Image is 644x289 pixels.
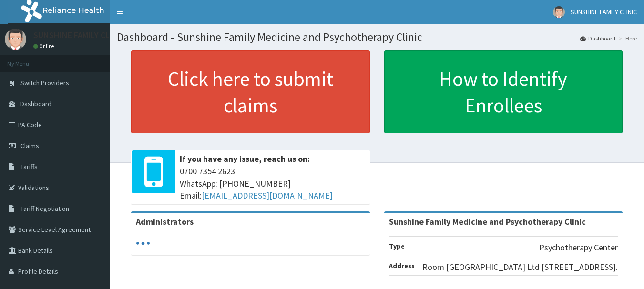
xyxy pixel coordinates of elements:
[571,8,637,16] span: SUNSHINE FAMILY CLINIC
[33,43,56,50] a: Online
[202,190,333,201] a: [EMAIL_ADDRESS][DOMAIN_NAME]
[384,50,623,133] a: How to Identify Enrollees
[553,6,565,18] img: User Image
[33,31,125,40] p: SUNSHINE FAMILY CLINIC
[180,153,310,164] b: If you have any issue, reach us on:
[136,236,150,250] svg: audio-loading
[117,31,637,43] h1: Dashboard - Sunshine Family Medicine and Psychotherapy Clinic
[5,29,26,50] img: User Image
[131,50,370,133] a: Click here to submit claims
[389,216,586,227] strong: Sunshine Family Medicine and Psychotherapy Clinic
[539,241,618,254] p: Psychotherapy Center
[422,261,618,273] p: Room [GEOGRAPHIC_DATA] Ltd [STREET_ADDRESS].
[616,34,637,42] li: Here
[136,216,194,227] b: Administrators
[20,162,38,171] span: Tariffs
[20,100,51,108] span: Dashboard
[580,34,615,42] a: Dashboard
[389,261,415,270] b: Address
[20,141,39,150] span: Claims
[180,165,365,202] span: 0700 7354 2623 WhatsApp: [PHONE_NUMBER] Email:
[20,204,69,213] span: Tariff Negotiation
[20,79,69,87] span: Switch Providers
[389,242,405,250] b: Type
